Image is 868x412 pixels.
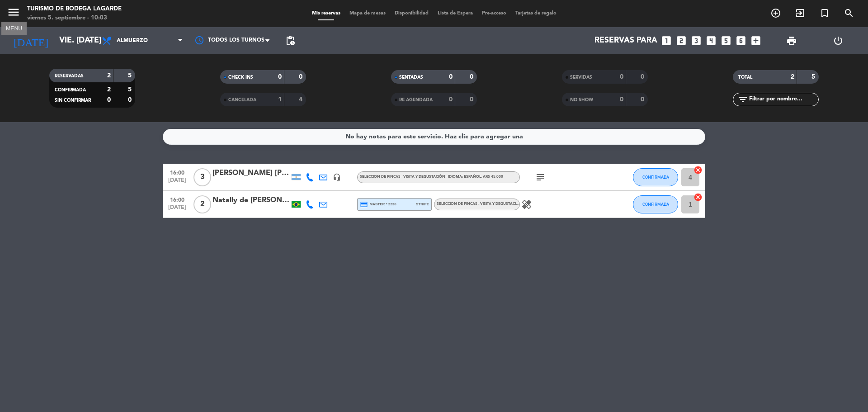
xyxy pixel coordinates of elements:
[299,74,304,80] strong: 0
[720,35,732,47] i: looks_5
[212,167,289,179] div: [PERSON_NAME] [PERSON_NAME]
[1,24,27,32] div: MENU
[360,175,503,179] span: SELECCION DE FINCAS - Visita y degustación - Idioma: Español
[535,172,546,183] i: subject
[166,177,189,188] span: [DATE]
[345,132,523,142] div: No hay notas para este servicio. Haz clic para agregar una
[55,88,86,92] span: CONFIRMADA
[470,96,475,103] strong: 0
[107,86,111,93] strong: 2
[166,167,189,177] span: 16:00
[128,72,133,79] strong: 5
[833,35,844,46] i: power_settings_new
[278,96,282,103] strong: 1
[633,168,678,186] button: CONFIRMADA
[55,98,91,103] span: SIN CONFIRMAR
[27,14,122,23] div: viernes 5. septiembre - 10:03
[299,96,304,103] strong: 4
[27,5,122,14] div: Turismo de Bodega Lagarde
[117,38,148,44] span: Almuerzo
[641,74,646,80] strong: 0
[193,168,211,186] span: 3
[620,96,623,103] strong: 0
[690,35,702,47] i: looks_3
[128,97,133,103] strong: 0
[278,74,282,80] strong: 0
[748,95,818,104] input: Filtrar por nombre...
[819,8,830,19] i: turned_in_not
[7,31,55,51] i: [DATE]
[737,94,748,105] i: filter_list
[642,175,669,180] span: CONFIRMADA
[791,74,794,80] strong: 2
[416,201,429,207] span: stripe
[399,75,423,80] span: SENTADAS
[333,173,341,181] i: headset_mic
[633,195,678,213] button: CONFIRMADA
[212,194,289,206] div: Natally de [PERSON_NAME]
[477,11,511,16] span: Pre-acceso
[641,96,646,103] strong: 0
[285,35,296,46] span: pending_actions
[360,200,368,208] i: credit_card
[166,194,189,204] span: 16:00
[795,8,806,19] i: exit_to_app
[738,75,752,80] span: TOTAL
[735,35,747,47] i: looks_6
[228,98,256,102] span: CANCELADA
[449,74,453,80] strong: 0
[449,96,453,103] strong: 0
[693,193,703,202] i: cancel
[399,98,433,102] span: RE AGENDADA
[693,166,703,175] i: cancel
[470,74,475,80] strong: 0
[660,35,672,47] i: looks_one
[786,35,797,46] span: print
[570,75,592,80] span: SERVIDAS
[437,202,558,206] span: SELECCION DE FINCAS - Visita y degustación - Idioma: Español
[307,11,345,16] span: Mis reservas
[128,86,133,93] strong: 5
[193,195,211,213] span: 2
[345,11,390,16] span: Mapa de mesas
[7,5,20,19] i: menu
[815,27,861,54] div: LOG OUT
[844,8,854,19] i: search
[481,175,503,179] span: , ARS 45.000
[770,8,781,19] i: add_circle_outline
[511,11,561,16] span: Tarjetas de regalo
[390,11,433,16] span: Disponibilidad
[620,74,623,80] strong: 0
[166,204,189,215] span: [DATE]
[750,35,762,47] i: add_box
[521,199,532,210] i: healing
[811,74,817,80] strong: 5
[433,11,477,16] span: Lista de Espera
[570,98,593,102] span: NO SHOW
[107,72,111,79] strong: 2
[7,5,20,22] button: menu
[360,200,396,208] span: master * 2238
[55,74,84,78] span: RESERVADAS
[107,97,111,103] strong: 0
[228,75,253,80] span: CHECK INS
[675,35,687,47] i: looks_two
[594,36,657,45] span: Reservas para
[84,35,95,46] i: arrow_drop_down
[642,202,669,207] span: CONFIRMADA
[705,35,717,47] i: looks_4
